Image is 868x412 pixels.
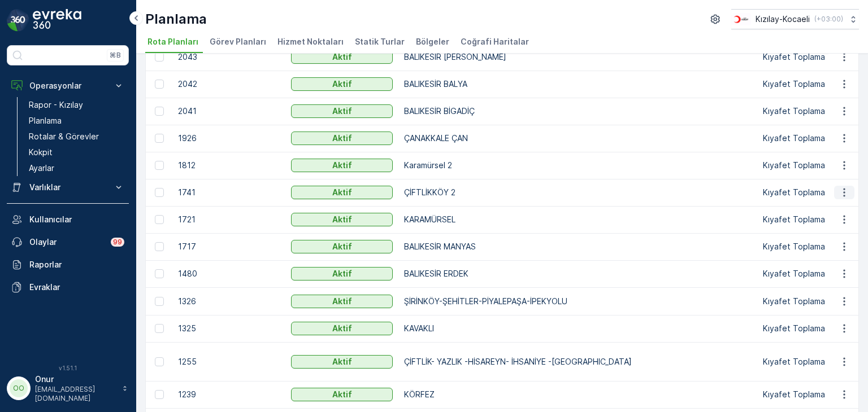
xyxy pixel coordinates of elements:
[404,160,752,171] p: Karamürsel 2
[29,147,53,158] p: Kokpit
[7,276,129,299] a: Evraklar
[416,36,449,47] span: Bölgeler
[332,268,352,279] p: Aktif
[332,187,352,198] p: Aktif
[178,133,280,144] p: 1926
[731,9,859,29] button: Kızılay-Kocaeli(+03:00)
[763,51,865,63] p: Kıyafet Toplama
[155,269,164,278] div: Toggle Row Selected
[24,97,129,113] a: Rapor - Kızılay
[35,374,116,385] p: Onur
[155,188,164,197] div: Toggle Row Selected
[763,133,865,144] p: Kıyafet Toplama
[7,374,129,403] button: OOOnur[EMAIL_ADDRESS][DOMAIN_NAME]
[404,133,752,144] p: ÇANAKKALE ÇAN
[210,36,266,47] span: Görev Planları
[763,160,865,171] p: Kıyafet Toplama
[355,36,405,47] span: Statik Turlar
[178,160,280,171] p: 1812
[178,106,280,117] p: 2041
[291,159,393,172] button: Aktif
[33,9,81,32] img: logo_dark-DEwI_e13.png
[145,10,207,28] p: Planlama
[178,187,280,198] p: 1741
[29,259,124,270] p: Raporlar
[291,132,393,145] button: Aktif
[763,356,865,367] p: Kıyafet Toplama
[291,77,393,91] button: Aktif
[332,296,352,307] p: Aktif
[155,107,164,116] div: Toggle Row Selected
[763,268,865,279] p: Kıyafet Toplama
[291,104,393,118] button: Aktif
[178,356,280,367] p: 1255
[7,253,129,276] a: Raporlar
[155,357,164,366] div: Toggle Row Selected
[178,214,280,225] p: 1721
[24,160,129,176] a: Ayarlar
[155,134,164,143] div: Toggle Row Selected
[29,80,106,91] p: Operasyonlar
[291,267,393,280] button: Aktif
[29,131,99,142] p: Rotalar & Görevler
[277,36,344,47] span: Hizmet Noktaları
[7,176,129,199] button: Varlıklar
[7,231,129,253] a: Olaylar99
[332,323,352,334] p: Aktif
[155,390,164,399] div: Toggle Row Selected
[404,296,752,307] p: ŞİRİNKÖY-ŞEHİTLER-PİYALEPAŞA-İPEKYOLU
[155,324,164,333] div: Toggle Row Selected
[291,186,393,199] button: Aktif
[24,144,129,160] a: Kokpit
[24,129,129,144] a: Rotalar & Görevler
[178,51,280,63] p: 2043
[7,208,129,231] a: Kullanıcılar
[155,215,164,224] div: Toggle Row Selected
[178,78,280,90] p: 2042
[155,297,164,306] div: Toggle Row Selected
[291,50,393,64] button: Aktif
[404,389,752,400] p: KÖRFEZ
[7,365,129,371] span: v 1.51.1
[29,214,124,225] p: Kullanıcılar
[155,242,164,251] div: Toggle Row Selected
[29,115,62,126] p: Planlama
[763,78,865,90] p: Kıyafet Toplama
[404,214,752,225] p: KARAMÜRSEL
[110,51,121,60] p: ⌘B
[332,133,352,144] p: Aktif
[291,295,393,308] button: Aktif
[291,213,393,226] button: Aktif
[763,241,865,252] p: Kıyafet Toplama
[763,214,865,225] p: Kıyafet Toplama
[461,36,529,47] span: Coğrafi Haritalar
[10,379,28,397] div: OO
[332,160,352,171] p: Aktif
[814,15,843,24] p: ( +03:00 )
[404,356,752,367] p: ÇİFTLİK- YAZLIK -HİSAREYN- İHSANİYE -[GEOGRAPHIC_DATA]
[291,388,393,401] button: Aktif
[29,182,106,193] p: Varlıklar
[763,187,865,198] p: Kıyafet Toplama
[404,106,752,117] p: BALIKESİR BİGADİÇ
[291,322,393,335] button: Aktif
[291,240,393,253] button: Aktif
[29,99,83,111] p: Rapor - Kızılay
[178,268,280,279] p: 1480
[147,36,198,47] span: Rota Planları
[404,78,752,90] p: BALIKESİR BALYA
[332,389,352,400] p: Aktif
[155,80,164,89] div: Toggle Row Selected
[29,163,54,174] p: Ayarlar
[29,236,104,248] p: Olaylar
[404,187,752,198] p: ÇİFTLİKKÖY 2
[35,385,116,403] p: [EMAIL_ADDRESS][DOMAIN_NAME]
[763,296,865,307] p: Kıyafet Toplama
[332,214,352,225] p: Aktif
[763,389,865,400] p: Kıyafet Toplama
[404,323,752,334] p: KAVAKLI
[332,78,352,90] p: Aktif
[29,282,124,293] p: Evraklar
[155,161,164,170] div: Toggle Row Selected
[332,106,352,117] p: Aktif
